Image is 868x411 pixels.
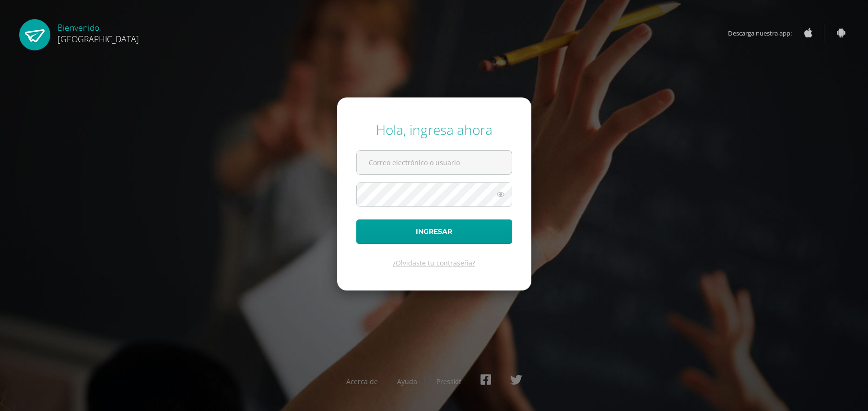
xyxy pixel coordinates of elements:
a: Acerca de [346,377,378,386]
span: [GEOGRAPHIC_DATA] [58,33,139,45]
div: Hola, ingresa ahora [356,121,512,139]
a: Presskit [436,377,461,386]
div: Bienvenido, [58,19,139,45]
input: Correo electrónico o usuario [357,151,512,174]
a: ¿Olvidaste tu contraseña? [393,258,475,267]
span: Descarga nuestra app: [728,24,801,42]
button: Ingresar [356,219,512,244]
a: Ayuda [397,377,417,386]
